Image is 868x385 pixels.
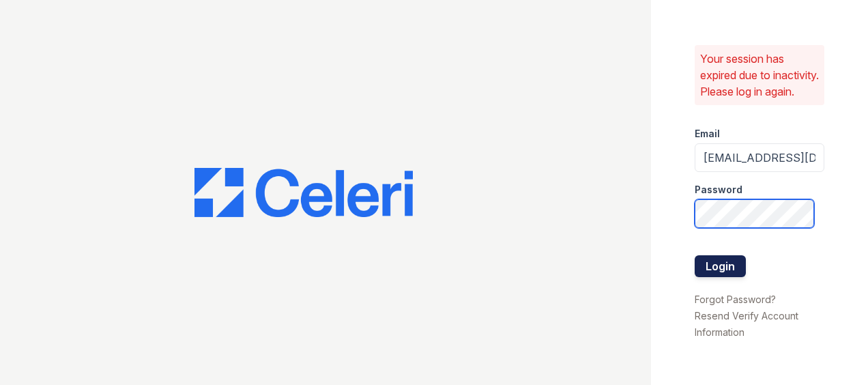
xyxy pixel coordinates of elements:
[695,127,720,141] label: Email
[700,51,819,100] p: Your session has expired due to inactivity. Please log in again.
[695,294,776,305] a: Forgot Password?
[695,310,798,338] a: Resend Verify Account Information
[695,255,746,277] button: Login
[695,183,742,197] label: Password
[194,168,413,217] img: CE_Logo_Blue-a8612792a0a2168367f1c8372b55b34899dd931a85d93a1a3d3e32e68fde9ad4.png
